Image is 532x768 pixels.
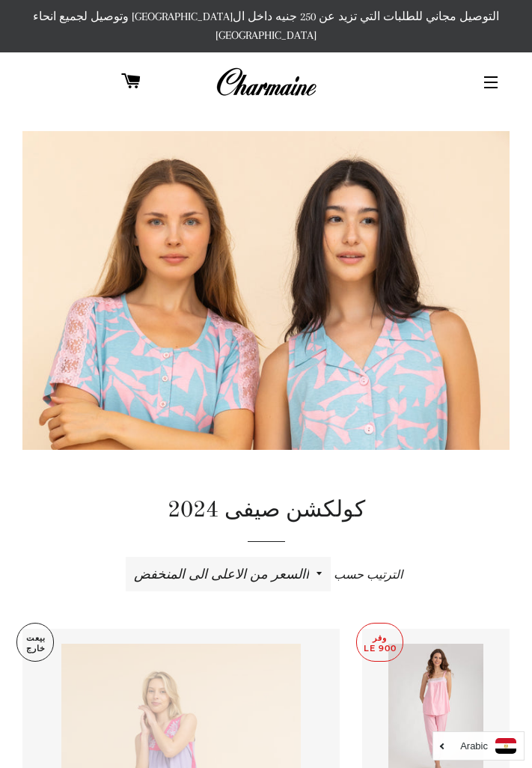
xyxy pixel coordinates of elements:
p: وفر LE 900 [357,624,403,662]
i: Arabic [460,741,488,751]
p: بيعت خارج [17,624,53,662]
h1: كولكشن صيفى 2024 [22,495,510,526]
a: Arabic [441,738,516,754]
span: الترتيب حسب [334,568,403,582]
img: Charmaine Egypt [215,66,317,99]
